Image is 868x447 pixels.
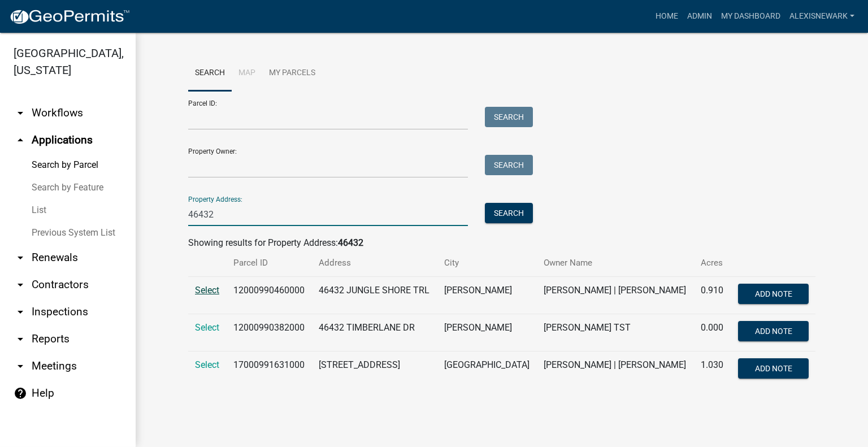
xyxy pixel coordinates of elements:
th: Acres [694,250,731,276]
i: arrow_drop_down [14,106,27,120]
span: Add Note [754,289,792,298]
td: [PERSON_NAME] TST [537,314,694,351]
td: 12000990460000 [227,277,312,314]
td: [PERSON_NAME] [437,314,537,351]
td: 17000991631000 [227,351,312,389]
button: Add Note [738,321,809,341]
i: arrow_drop_down [14,251,27,264]
a: Select [195,359,219,370]
th: Owner Name [537,250,694,276]
i: help [14,387,27,400]
a: alexisnewark [785,6,859,27]
span: Add Note [754,364,792,373]
th: Address [312,250,437,276]
button: Search [485,155,533,175]
a: Select [195,285,219,296]
div: Showing results for Property Address: [188,236,815,250]
i: arrow_drop_down [14,359,27,373]
strong: 46432 [338,237,363,248]
button: Search [485,203,533,223]
button: Search [485,107,533,127]
a: Search [188,55,232,92]
a: My Dashboard [717,6,785,27]
i: arrow_drop_down [14,305,27,319]
button: Add Note [738,358,809,379]
a: My Parcels [262,55,322,92]
td: 12000990382000 [227,314,312,351]
th: Parcel ID [227,250,312,276]
td: [GEOGRAPHIC_DATA] [437,351,537,389]
td: 46432 JUNGLE SHORE TRL [312,277,437,314]
a: Admin [683,6,717,27]
td: [STREET_ADDRESS] [312,351,437,389]
a: Select [195,322,219,333]
span: Add Note [754,327,792,336]
td: 46432 TIMBERLANE DR [312,314,437,351]
td: [PERSON_NAME] [437,277,537,314]
td: [PERSON_NAME] | [PERSON_NAME] [537,277,694,314]
th: City [437,250,537,276]
td: [PERSON_NAME] | [PERSON_NAME] [537,351,694,389]
button: Add Note [738,284,809,304]
a: Home [651,6,683,27]
i: arrow_drop_down [14,332,27,346]
td: 0.000 [694,314,731,351]
i: arrow_drop_down [14,278,27,292]
td: 0.910 [694,277,731,314]
td: 1.030 [694,351,731,389]
i: arrow_drop_up [14,133,27,147]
